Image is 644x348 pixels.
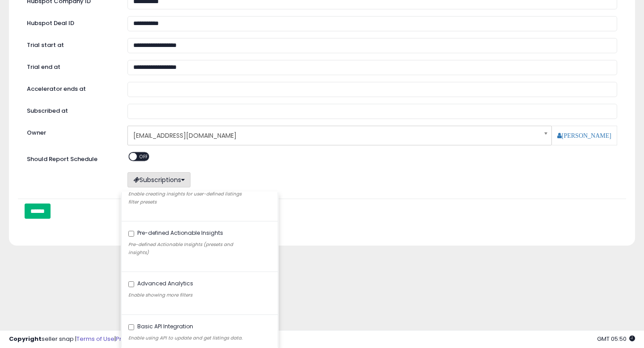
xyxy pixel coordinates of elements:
[128,323,193,331] label: Basic API Integration
[20,16,121,28] label: Hubspot Deal ID
[27,129,46,137] label: Owner
[20,104,121,115] label: Subscribed at
[20,38,121,50] label: Trial start at
[116,335,155,343] a: Privacy Policy
[128,241,233,256] em: Pre-defined Actionable Insights (presets and insights)
[9,335,155,344] div: seller snap | |
[128,292,192,298] em: Enable showing more filters
[20,82,121,93] label: Accelerator ends at
[133,128,534,143] span: [EMAIL_ADDRESS][DOMAIN_NAME]
[128,229,223,238] label: Pre-defined Actionable Insights
[128,231,134,237] input: Pre-defined Actionable Insights
[27,155,97,164] label: Should Report Schedule
[128,281,134,287] input: Advanced Analytics
[128,335,242,341] em: Enable using API to update and get listings data.
[128,280,193,289] label: Advanced Analytics
[9,335,42,343] strong: Copyright
[128,324,134,330] input: Basic API Integration
[20,60,121,72] label: Trial end at
[597,335,635,343] span: 2025-09-10 05:50 GMT
[557,132,611,139] a: [PERSON_NAME]
[76,335,114,343] a: Terms of Use
[127,172,191,187] button: Subscriptions
[137,153,151,160] span: OFF
[128,191,241,205] em: Enable creating insights for user-defined listings filter presets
